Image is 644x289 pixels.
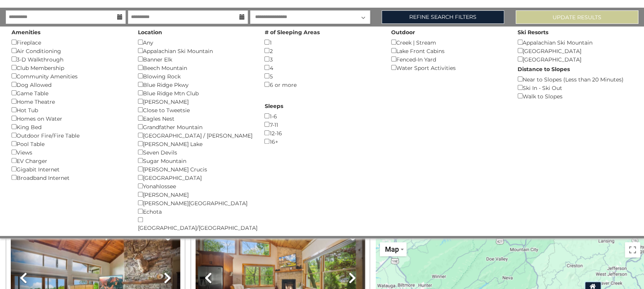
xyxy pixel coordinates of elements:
[518,83,632,92] div: Ski In - Ski Out
[625,242,640,257] button: Toggle fullscreen view
[385,245,399,253] span: Map
[12,89,126,97] div: Game Table
[518,28,548,36] label: Ski Resorts
[380,242,407,256] button: Change map style
[138,190,253,199] div: [PERSON_NAME]
[264,102,283,110] label: Sleeps
[12,80,126,89] div: Dog Allowed
[12,38,126,47] div: Fireplace
[391,47,506,55] div: Lake Front Cabins
[138,72,253,80] div: Blowing Rock
[264,47,379,55] div: 2
[12,63,126,72] div: Club Membership
[138,182,253,190] div: Yonahlossee
[12,156,126,165] div: EV Charger
[138,106,253,114] div: Close to Tweetsie
[12,114,126,123] div: Homes on Water
[138,216,253,232] div: [GEOGRAPHIC_DATA]/[GEOGRAPHIC_DATA]
[12,72,126,80] div: Community Amenities
[138,156,253,165] div: Sugar Mountain
[12,173,126,182] div: Broadband Internet
[264,28,319,36] label: # of Sleeping Areas
[264,129,379,137] div: 12-16
[138,63,253,72] div: Beech Mountain
[12,106,126,114] div: Hot Tub
[391,55,506,63] div: Fenced-In Yard
[264,63,379,72] div: 4
[12,55,126,63] div: 3-D Walkthrough
[518,65,570,73] label: Distance to Slopes
[264,80,379,89] div: 6 or more
[391,38,506,47] div: Creek | Stream
[138,173,253,182] div: [GEOGRAPHIC_DATA]
[264,72,379,80] div: 5
[518,75,632,83] div: Near to Slopes (Less than 20 Minutes)
[518,92,632,100] div: Walk to Slopes
[12,131,126,140] div: Outdoor Fire/Fire Table
[138,38,253,47] div: Any
[264,112,379,120] div: 1-6
[138,148,253,156] div: Seven Devils
[138,89,253,97] div: Blue Ridge Mtn Club
[12,47,126,55] div: Air Conditioning
[138,55,253,63] div: Banner Elk
[264,55,379,63] div: 3
[518,47,632,55] div: [GEOGRAPHIC_DATA]
[138,207,253,216] div: Echota
[264,38,379,47] div: 1
[391,28,415,36] label: Outdoor
[516,10,638,24] button: Update Results
[12,123,126,131] div: King Bed
[12,140,126,148] div: Pool Table
[264,120,379,129] div: 7-11
[138,97,253,106] div: [PERSON_NAME]
[12,97,126,106] div: Home Theatre
[382,10,504,24] a: Refine Search Filters
[138,114,253,123] div: Eagles Nest
[12,148,126,156] div: Views
[138,131,253,140] div: [GEOGRAPHIC_DATA] / [PERSON_NAME]
[138,80,253,89] div: Blue Ridge Pkwy
[138,123,253,131] div: Grandfather Mountain
[518,38,632,47] div: Appalachian Ski Mountain
[138,28,162,36] label: Location
[138,140,253,148] div: [PERSON_NAME] Lake
[264,137,379,146] div: 16+
[138,199,253,207] div: [PERSON_NAME][GEOGRAPHIC_DATA]
[138,47,253,55] div: Appalachian Ski Mountain
[12,28,40,36] label: Amenities
[518,55,632,63] div: [GEOGRAPHIC_DATA]
[391,63,506,72] div: Water Sport Activities
[12,165,126,173] div: Gigabit Internet
[138,165,253,173] div: [PERSON_NAME] Crucis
